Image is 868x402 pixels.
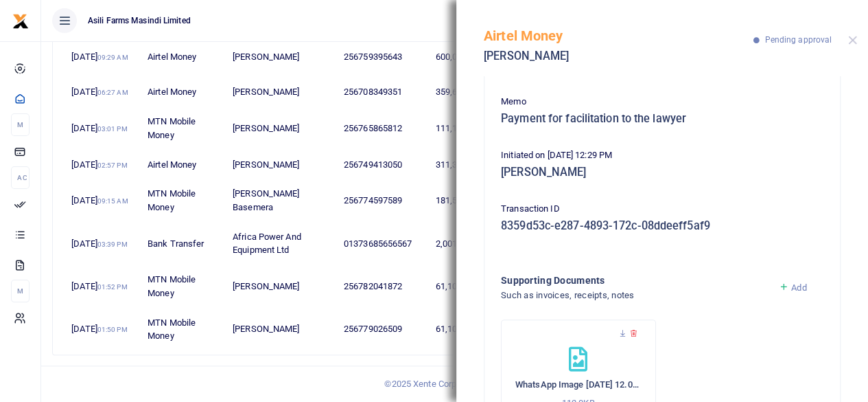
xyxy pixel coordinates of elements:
td: [DATE] [64,179,140,222]
small: 02:57 PM [97,161,128,169]
td: [PERSON_NAME] [225,265,336,308]
td: [PERSON_NAME] [225,37,336,78]
td: 256774597589 [336,179,428,222]
td: Africa Power And Equipment Ltd [225,223,336,265]
td: 311,300 [428,150,496,179]
small: 03:39 PM [97,241,128,248]
td: 61,100 [428,308,496,350]
td: 2,001,680 [428,223,496,265]
span: Add [791,282,806,293]
td: [DATE] [64,308,140,350]
td: [DATE] [64,265,140,308]
td: MTN Mobile Money [140,265,225,308]
td: MTN Mobile Money [140,308,225,350]
span: Asili Farms Masindi Limited [82,14,196,27]
td: [PERSON_NAME] [225,78,336,107]
td: 01373685656567 [336,223,428,265]
td: [DATE] [64,78,140,107]
td: Airtel Money [140,150,225,179]
td: 181,500 [428,179,496,222]
h5: Payment for facilitation to the lawyer [501,112,823,126]
span: Pending approval [764,35,832,45]
h5: [PERSON_NAME] [501,166,823,179]
td: 256765865812 [336,107,428,150]
td: 600,000 [428,37,496,78]
td: Airtel Money [140,78,225,107]
td: [PERSON_NAME] [225,107,336,150]
td: [PERSON_NAME] [225,308,336,350]
p: Transaction ID [501,202,823,216]
td: MTN Mobile Money [140,107,225,150]
h6: WhatsApp Image [DATE] 12.06.37-b [515,379,642,390]
p: Memo [501,95,823,109]
td: Bank Transfer [140,223,225,265]
h5: 8359d53c-e287-4893-172c-08ddeeff5af9 [501,219,823,233]
small: 03:01 PM [97,125,128,133]
li: M [11,280,30,302]
td: [DATE] [64,107,140,150]
td: MTN Mobile Money [140,179,225,222]
td: [DATE] [64,223,140,265]
td: 256759395643 [336,37,428,78]
td: Airtel Money [140,37,225,78]
td: 111,100 [428,107,496,150]
small: 06:27 AM [97,89,128,96]
td: [DATE] [64,150,140,179]
small: 01:50 PM [97,326,128,333]
li: M [11,113,30,136]
td: 359,697 [428,78,496,107]
h5: [PERSON_NAME] [484,49,753,63]
td: 61,100 [428,265,496,308]
td: 256708349351 [336,78,428,107]
td: 256749413050 [336,150,428,179]
p: Initiated on [DATE] 12:29 PM [501,148,823,163]
button: Close [848,36,857,45]
td: [PERSON_NAME] Basemera [225,179,336,222]
small: 01:52 PM [97,283,128,291]
h5: Airtel Money [484,27,753,44]
td: [DATE] [64,37,140,78]
h4: Such as invoices, receipts, notes [501,288,768,303]
td: [PERSON_NAME] [225,150,336,179]
h4: Supporting Documents [501,273,768,288]
td: 256782041872 [336,265,428,308]
td: 256779026509 [336,308,428,350]
small: 09:29 AM [97,54,128,61]
a: Add [779,282,807,293]
a: logo-small logo-large logo-large [12,15,29,25]
li: Ac [11,166,30,189]
img: logo-small [12,13,29,30]
small: 09:15 AM [97,197,128,205]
